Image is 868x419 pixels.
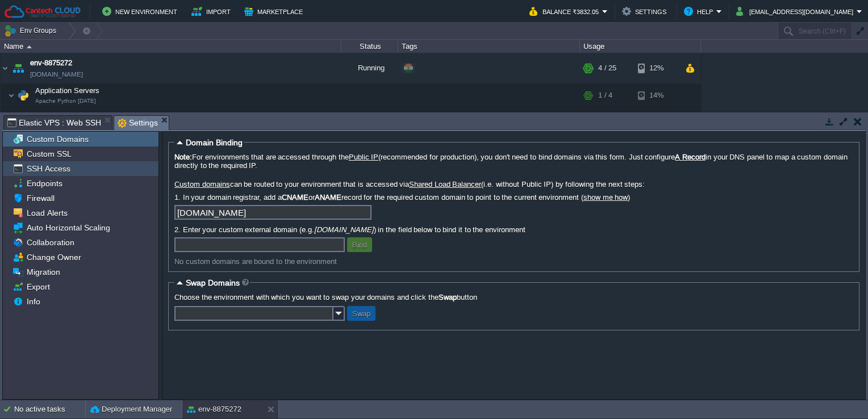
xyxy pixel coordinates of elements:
[598,53,616,83] div: 4 / 25
[244,5,306,18] button: Marketplace
[399,40,579,53] div: Tags
[638,107,675,125] div: 14%
[24,208,69,218] a: Load Alerts
[24,178,64,188] a: Endpoints
[581,40,700,53] div: Usage
[186,138,243,147] span: Domain Binding
[24,237,76,248] a: Collaboration
[35,98,96,104] span: Apache Python [DATE]
[187,404,241,415] button: env-8875272
[186,278,240,287] span: Swap Domains
[315,193,341,202] b: ANAME
[529,5,602,18] button: Balance ₹3832.05
[1,53,10,83] img: AMDAwAAAACH5BAEAAAAALAAAAAABAAEAAAICRAEAOw==
[7,116,101,129] span: Elastic VPS : Web SSH
[174,257,853,266] div: No custom domains are bound to the environment
[349,153,379,161] a: Public IP
[598,84,612,107] div: 1 / 4
[622,5,670,18] button: Settings
[174,153,192,161] b: Note:
[174,180,853,188] label: can be routed to your environment that is accessed via (i.e. without Public IP) by following the ...
[439,293,457,301] b: Swap
[174,153,853,170] label: For environments that are accessed through the (recommended for production), you don't need to bi...
[24,164,72,174] a: SSH Access
[10,53,26,83] img: AMDAwAAAACH5BAEAAAAALAAAAAABAAEAAAICRAEAOw==
[191,5,234,18] button: Import
[174,180,230,188] a: Custom domains
[8,84,15,107] img: AMDAwAAAACH5BAEAAAAALAAAAAABAAEAAAICRAEAOw==
[174,193,853,202] label: 1. In your domain registrar, add a or record for the required custom domain to point to the curre...
[736,5,857,18] button: [EMAIL_ADDRESS][DOMAIN_NAME]
[118,116,158,130] span: Settings
[349,308,374,319] button: Swap
[24,149,73,159] a: Custom SSL
[598,107,610,125] div: 1 / 4
[24,193,56,203] a: Firewall
[15,84,31,107] img: AMDAwAAAACH5BAEAAAAALAAAAAABAAEAAAICRAEAOw==
[24,252,83,262] a: Change Owner
[349,240,370,250] button: Bind
[341,53,398,83] div: Running
[342,40,398,53] div: Status
[24,134,90,144] a: Custom Domains
[174,293,853,301] label: Choose the environment with which you want to swap your domains and click the button
[314,225,374,234] i: [DOMAIN_NAME]
[684,5,716,18] button: Help
[174,225,853,234] label: 2. Enter your custom external domain (e.g. ) in the field below to bind it to the environment
[583,193,628,202] a: show me how
[47,111,102,121] a: 243862
[409,180,481,188] a: Shared Load Balancer
[1,40,341,53] div: Name
[90,404,172,415] button: Deployment Manager
[24,296,42,307] a: Info
[638,53,675,83] div: 12%
[4,23,60,39] button: Env Groups
[27,45,32,48] img: AMDAwAAAACH5BAEAAAAALAAAAAABAAEAAAICRAEAOw==
[24,223,112,233] a: Auto Horizontal Scaling
[34,86,101,95] a: Application ServersApache Python [DATE]
[102,5,181,18] button: New Environment
[24,282,52,292] a: Export
[24,267,62,277] a: Migration
[31,107,47,125] img: AMDAwAAAACH5BAEAAAAALAAAAAABAAEAAAICRAEAOw==
[4,5,81,19] img: Cantech Cloud
[30,57,72,69] a: env-8875272
[34,86,101,95] span: Application Servers
[30,69,83,80] a: [DOMAIN_NAME]
[282,193,308,202] b: CNAME
[675,153,706,161] a: A Record
[14,400,85,418] div: No active tasks
[638,84,675,107] div: 14%
[24,107,31,125] img: AMDAwAAAACH5BAEAAAAALAAAAAABAAEAAAICRAEAOw==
